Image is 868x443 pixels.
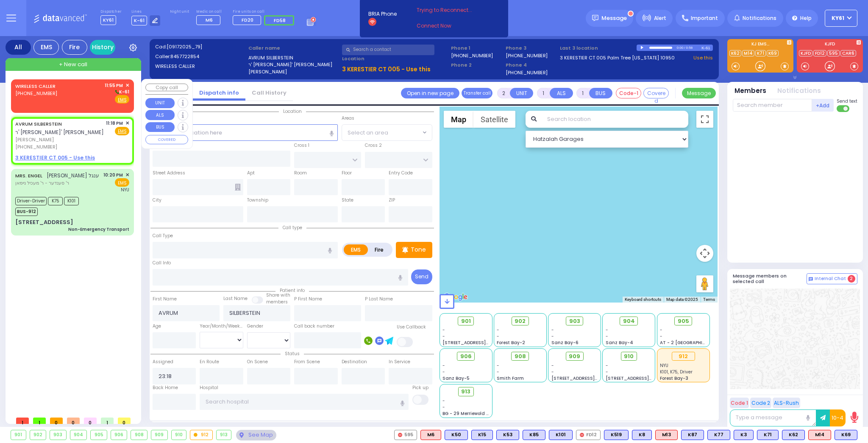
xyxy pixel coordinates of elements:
button: Toggle fullscreen view [696,111,713,128]
div: 595 [394,430,417,440]
label: Assigned [153,359,173,365]
label: Dispatcher [100,9,122,14]
u: EMS [118,128,127,135]
span: - [606,333,608,339]
div: BLS [471,430,493,440]
span: Notifications [743,14,776,22]
span: 913 [461,387,470,396]
div: K3 [734,430,754,440]
span: - [606,362,608,369]
a: 595 [827,50,840,56]
label: Caller: [155,53,246,60]
label: In Service [389,359,410,365]
button: Show satellite imagery [473,111,515,128]
input: Search location here [153,124,338,140]
div: FD12 [576,430,601,440]
img: Logo [33,13,90,23]
img: red-radio-icon.svg [398,433,402,437]
span: K-61 [114,89,129,95]
div: K85 [523,430,545,440]
div: 910 [172,430,186,440]
span: [PERSON_NAME] ענגל [47,172,99,179]
span: Other building occupants [235,184,241,191]
div: [STREET_ADDRESS] [15,218,73,227]
span: 0 [67,418,80,424]
span: Smith Farm [497,375,524,381]
div: 901 [11,430,26,440]
div: BLS [549,430,573,440]
a: Use this [693,54,713,62]
label: Township [247,197,268,204]
div: BLS [707,430,730,440]
button: Members [734,86,766,96]
span: K-61 [131,16,147,25]
span: 11:55 PM [105,82,123,89]
span: 2 [848,275,855,283]
small: Share with [266,292,290,298]
div: 913 [217,430,231,440]
h5: Message members on selected call [733,273,807,284]
div: M14 [808,430,831,440]
div: 0:00 [676,43,684,53]
img: Google [442,292,470,303]
div: 904 [70,430,87,440]
span: Important [691,14,718,22]
span: - [497,333,499,339]
span: 0 [118,418,131,424]
span: K101 [64,197,79,205]
span: - [442,333,445,339]
div: K8 [632,430,652,440]
label: Cross 2 [365,142,382,149]
label: Fire [367,244,391,255]
div: K69 [835,430,857,440]
div: Year/Month/Week/Day [200,323,243,330]
a: Open this area in Google Maps (opens a new window) [442,292,470,303]
a: WIRELESS CALLER [15,83,56,90]
a: M14 [742,50,754,56]
div: BLS [782,430,805,440]
span: - [442,369,445,375]
span: 0 [84,418,97,424]
label: [PERSON_NAME] [248,68,339,76]
div: / [684,43,685,53]
button: UNIT [145,98,175,108]
span: [STREET_ADDRESS][PERSON_NAME] [606,375,686,381]
span: Sanz Bay-4 [606,339,633,346]
label: [PHONE_NUMBER] [506,52,548,59]
span: Send text [837,98,857,104]
div: 912 [190,430,212,440]
label: Street Address [153,170,185,177]
span: Internal Chat [815,276,846,282]
span: Phone 3 [506,45,557,52]
label: Apt [247,170,255,177]
span: NYU [660,362,668,369]
span: EMS [115,178,129,187]
div: Non-Emergency Transport [68,226,129,233]
span: 905 [678,317,689,325]
button: Copy call [145,84,188,92]
span: 0 [50,418,63,424]
label: Floor [342,170,352,177]
span: Forest Bay-3 [660,375,688,381]
button: ALS [145,110,175,120]
label: Use Callback [397,324,426,331]
div: K519 [604,430,629,440]
span: Patient info [275,287,309,294]
a: CAR6 [840,50,856,56]
span: Select an area [348,129,388,137]
div: 905 [91,430,107,440]
label: KJFD [797,42,863,48]
label: [PHONE_NUMBER] [506,69,548,76]
span: [PERSON_NAME] [15,136,103,143]
span: - [442,362,445,369]
div: EMS [33,40,59,55]
button: KY61 [825,10,857,27]
div: 909 [151,430,167,440]
button: Internal Chat 2 [807,273,857,284]
span: Help [800,14,812,22]
span: [STREET_ADDRESS][PERSON_NAME] [442,339,523,346]
button: Show street map [444,111,473,128]
button: BUS [145,122,175,132]
label: Entry Code [389,170,413,177]
p: Tone [411,245,426,254]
